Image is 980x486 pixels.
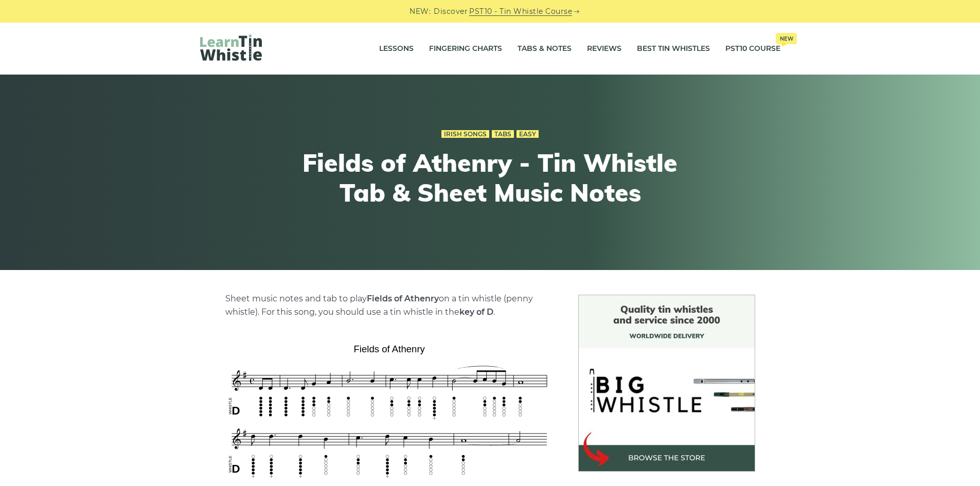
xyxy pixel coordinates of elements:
[725,36,780,62] a: PST10 CourseNew
[587,36,621,62] a: Reviews
[225,292,554,319] p: Sheet music notes and tab to play on a tin whistle (penny whistle). For this song, you should use...
[492,130,514,138] a: Tabs
[637,36,710,62] a: Best Tin Whistles
[367,294,439,303] strong: Fields of Athenry
[518,36,572,62] a: Tabs & Notes
[776,33,797,44] span: New
[379,36,414,62] a: Lessons
[301,148,680,207] h1: Fields of Athenry - Tin Whistle Tab & Sheet Music Notes
[429,36,502,62] a: Fingering Charts
[200,34,262,61] img: LearnTinWhistle.com
[578,295,755,472] img: BigWhistle Tin Whistle Store
[459,307,493,317] strong: key of D
[516,130,539,138] a: Easy
[441,130,489,138] a: Irish Songs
